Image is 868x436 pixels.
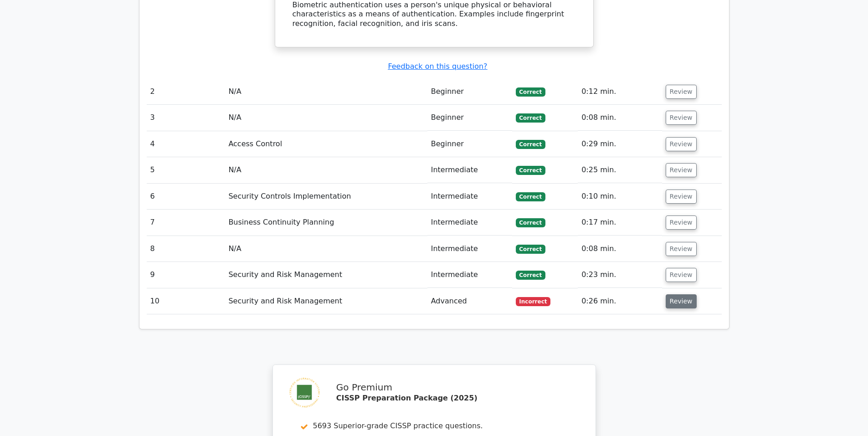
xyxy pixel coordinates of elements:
[427,131,512,157] td: Beginner
[225,157,427,183] td: N/A
[293,0,576,29] div: Biometric authentication uses a person's unique physical or behavioral characteristics as a means...
[225,131,427,157] td: Access Control
[427,288,512,314] td: Advanced
[666,111,697,125] button: Review
[147,79,225,105] td: 2
[666,268,697,282] button: Review
[578,184,662,210] td: 0:10 min.
[516,192,545,201] span: Correct
[147,262,225,288] td: 9
[225,236,427,262] td: N/A
[516,218,545,227] span: Correct
[225,262,427,288] td: Security and Risk Management
[578,105,662,131] td: 0:08 min.
[516,166,545,175] span: Correct
[388,62,487,71] a: Feedback on this question?
[427,236,512,262] td: Intermediate
[516,87,545,97] span: Correct
[427,184,512,210] td: Intermediate
[516,140,545,149] span: Correct
[147,105,225,131] td: 3
[578,79,662,105] td: 0:12 min.
[578,288,662,314] td: 0:26 min.
[147,157,225,183] td: 5
[666,242,697,256] button: Review
[427,262,512,288] td: Intermediate
[516,113,545,123] span: Correct
[666,163,697,177] button: Review
[225,288,427,314] td: Security and Risk Management
[516,245,545,254] span: Correct
[147,236,225,262] td: 8
[225,105,427,131] td: N/A
[516,297,551,306] span: Incorrect
[225,210,427,236] td: Business Continuity Planning
[516,271,545,280] span: Correct
[666,294,697,308] button: Review
[578,131,662,157] td: 0:29 min.
[427,105,512,131] td: Beginner
[147,288,225,314] td: 10
[225,184,427,210] td: Security Controls Implementation
[147,131,225,157] td: 4
[427,157,512,183] td: Intermediate
[427,79,512,105] td: Beginner
[666,190,697,204] button: Review
[666,137,697,151] button: Review
[147,184,225,210] td: 6
[578,157,662,183] td: 0:25 min.
[578,236,662,262] td: 0:08 min.
[147,210,225,236] td: 7
[427,210,512,236] td: Intermediate
[666,85,697,99] button: Review
[578,262,662,288] td: 0:23 min.
[666,215,697,230] button: Review
[578,210,662,236] td: 0:17 min.
[225,79,427,105] td: N/A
